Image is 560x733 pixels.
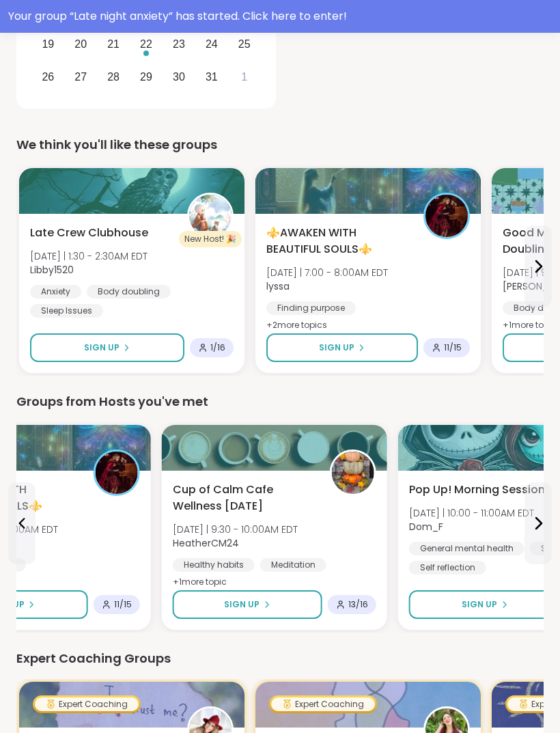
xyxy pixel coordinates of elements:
[197,62,226,92] div: Choose Friday, October 31st, 2025
[266,279,290,293] b: lyssa
[444,342,462,353] span: 11 / 15
[30,225,148,241] span: Late Crew Clubhouse
[241,68,247,86] div: 1
[462,598,497,611] span: Sign Up
[266,333,418,362] button: Sign Up
[266,266,388,279] span: [DATE] | 7:00 - 8:00AM EDT
[206,68,218,86] div: 31
[132,29,161,59] div: Choose Wednesday, October 22nd, 2025
[107,35,120,53] div: 21
[30,249,148,263] span: [DATE] | 1:30 - 2:30AM EDT
[409,561,486,575] div: Self reflection
[107,68,120,86] div: 28
[165,62,194,92] div: Choose Thursday, October 30th, 2025
[206,35,218,53] div: 24
[409,520,443,534] b: Dom_F
[84,342,120,354] span: Sign Up
[99,62,128,92] div: Choose Tuesday, October 28th, 2025
[409,542,524,555] div: General mental health
[238,35,251,53] div: 25
[173,590,322,619] button: Sign Up
[189,195,232,237] img: Libby1520
[409,482,548,498] span: Pop Up! Morning Session!
[409,506,534,520] span: [DATE] | 10:00 - 11:00AM EDT
[35,697,139,711] div: Expert Coaching
[87,285,171,299] div: Body doubling
[165,29,194,59] div: Choose Thursday, October 23rd, 2025
[74,68,87,86] div: 27
[42,35,54,53] div: 19
[66,62,96,92] div: Choose Monday, October 27th, 2025
[173,35,185,53] div: 23
[173,523,298,536] span: [DATE] | 9:30 - 10:00AM EDT
[140,35,152,53] div: 22
[224,598,260,611] span: Sign Up
[319,342,354,354] span: Sign Up
[96,452,138,494] img: lyssa
[260,558,326,572] div: Meditation
[173,536,239,550] b: HeatherCM24
[179,231,242,247] div: New Host! 🎉
[425,195,468,237] img: lyssa
[8,8,552,25] div: Your group “ Late night anxiety ” has started. Click here to enter!
[229,62,259,92] div: Choose Saturday, November 1st, 2025
[16,649,544,668] div: Expert Coaching Groups
[173,558,255,572] div: Healthy habits
[132,62,161,92] div: Choose Wednesday, October 29th, 2025
[229,29,259,59] div: Choose Saturday, October 25th, 2025
[332,452,374,494] img: HeatherCM24
[16,135,544,154] div: We think you'll like these groups
[197,29,226,59] div: Choose Friday, October 24th, 2025
[16,392,544,411] div: Groups from Hosts you've met
[210,342,225,353] span: 1 / 16
[30,333,184,362] button: Sign Up
[140,68,152,86] div: 29
[30,263,74,277] b: Libby1520
[114,599,132,610] span: 11 / 15
[173,482,315,514] span: Cup of Calm Cafe Wellness [DATE]
[348,599,368,610] span: 13 / 16
[33,29,63,59] div: Choose Sunday, October 19th, 2025
[266,301,356,315] div: Finding purpose
[30,304,103,318] div: Sleep Issues
[99,29,128,59] div: Choose Tuesday, October 21st, 2025
[42,68,54,86] div: 26
[271,697,375,711] div: Expert Coaching
[30,285,81,299] div: Anxiety
[266,225,408,258] span: ⚜️AWAKEN WITH BEAUTIFUL SOULS⚜️
[66,29,96,59] div: Choose Monday, October 20th, 2025
[33,62,63,92] div: Choose Sunday, October 26th, 2025
[74,35,87,53] div: 20
[173,68,185,86] div: 30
